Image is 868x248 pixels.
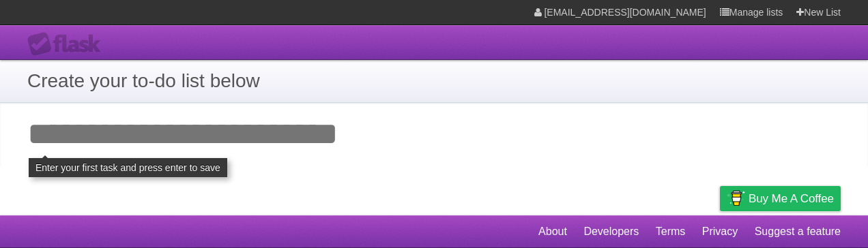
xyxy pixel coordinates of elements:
a: Developers [583,219,639,245]
a: Terms [656,219,686,245]
h1: Create your to-do list below [27,67,841,95]
a: Suggest a feature [755,219,841,245]
img: Buy me a coffee [727,187,745,210]
a: Privacy [702,219,738,245]
span: Buy me a coffee [749,187,834,211]
a: Buy me a coffee [720,186,841,211]
div: Flask [27,32,109,57]
a: About [538,219,567,245]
